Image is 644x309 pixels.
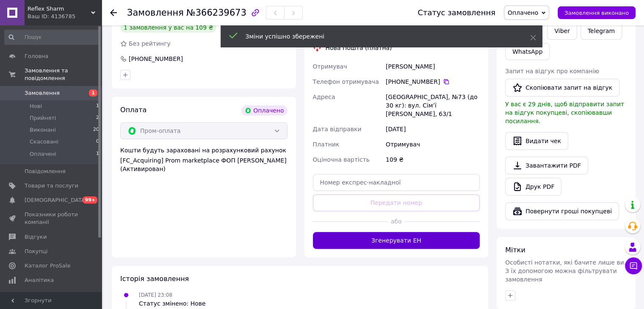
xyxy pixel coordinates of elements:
[384,89,481,121] div: [GEOGRAPHIC_DATA], №73 (до 30 кг): вул. Сім’ї [PERSON_NAME], 63/1
[505,178,561,196] a: Друк PDF
[508,9,538,16] span: Оплачено
[313,94,335,100] span: Адреса
[505,259,626,283] span: Особисті нотатки, які бачите лише ви. З їх допомогою можна фільтрувати замовлення
[505,157,588,174] a: Завантажити PDF
[83,196,97,204] span: 99+
[505,79,619,97] button: Скопіювати запит на відгук
[96,150,99,158] span: 1
[139,299,206,308] div: Статус змінено: Нове
[186,8,246,18] span: №366239673
[505,43,550,60] a: WhatsApp
[30,138,58,146] span: Скасовані
[96,114,99,122] span: 2
[25,196,87,204] span: [DEMOGRAPHIC_DATA]
[313,174,480,191] input: Номер експрес-накладної
[93,126,99,134] span: 20
[25,168,66,175] span: Повідомлення
[120,146,287,173] div: Кошти будуть зараховані на розрахунковий рахунок
[505,202,619,220] button: Повернути гроші покупцеві
[313,156,370,163] span: Оціночна вартість
[127,8,184,18] span: Замовлення
[25,276,54,284] span: Аналітика
[558,6,636,19] button: Замовлення виконано
[313,141,340,148] span: Платник
[388,217,404,226] span: або
[505,68,599,74] span: Запит на відгук про компанію
[505,101,624,124] span: У вас є 29 днів, щоб відправити запит на відгук покупцеві, скопіювавши посилання.
[241,105,287,116] div: Оплачено
[120,275,189,283] span: Історія замовлення
[386,77,480,86] div: [PHONE_NUMBER]
[25,52,48,60] span: Головна
[505,246,525,254] span: Мітки
[564,10,629,16] span: Замовлення виконано
[25,262,70,270] span: Каталог ProSale
[246,32,509,41] div: Зміни успішно збережені
[25,248,47,255] span: Покупці
[547,22,577,40] a: Viber
[25,182,78,190] span: Товари та послуги
[4,30,100,45] input: Пошук
[25,291,78,306] span: Управління сайтом
[313,232,480,249] button: Згенерувати ЕН
[313,63,347,70] span: Отримувач
[129,40,171,47] span: Без рейтингу
[313,78,379,85] span: Телефон отримувача
[25,211,78,226] span: Показники роботи компанії
[30,102,42,110] span: Нові
[313,126,362,132] span: Дата відправки
[110,8,117,17] div: Повернутися назад
[417,8,495,17] div: Статус замовлення
[120,156,287,173] div: [FC_Acquiring] Prom marketplace ФОП [PERSON_NAME] (Активирован)
[25,67,102,82] span: Замовлення та повідомлення
[128,55,184,63] div: [PHONE_NUMBER]
[120,22,216,33] div: 1 замовлення у вас на 109 ₴
[625,257,642,274] button: Чат з покупцем
[96,138,99,146] span: 0
[505,132,568,150] button: Видати чек
[120,106,146,114] span: Оплата
[384,59,481,74] div: [PERSON_NAME]
[580,22,622,40] a: Telegram
[89,89,97,97] span: 1
[139,292,172,298] span: [DATE] 23:08
[30,150,56,158] span: Оплачені
[96,102,99,110] span: 1
[384,152,481,167] div: 109 ₴
[25,89,60,97] span: Замовлення
[384,137,481,152] div: Отримувач
[28,13,102,20] div: Ваш ID: 4136785
[25,233,47,241] span: Відгуки
[30,126,56,134] span: Виконані
[384,121,481,137] div: [DATE]
[30,114,56,122] span: Прийняті
[28,5,91,13] span: Reflex Sharm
